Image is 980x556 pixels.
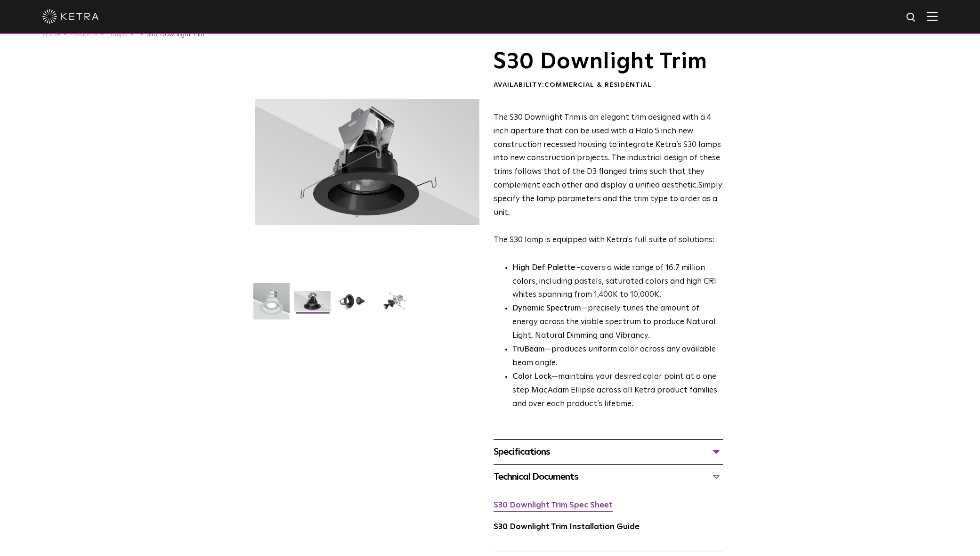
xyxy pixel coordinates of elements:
img: S30-DownlightTrim-2021-Web-Square [253,283,290,327]
a: Products [70,31,97,38]
img: S30 Halo Downlight_Exploded_Black [376,291,413,319]
strong: Dynamic Spectrum [512,304,581,312]
strong: Color Lock [512,373,551,381]
div: Specifications [494,444,723,459]
img: Hamburger%20Nav.svg [927,12,938,21]
div: Availability: [494,81,723,90]
a: Home [42,31,60,38]
img: ketra-logo-2019-white [42,9,99,24]
li: —produces uniform color across any available beam angle. [512,343,723,370]
div: Technical Documents [494,469,723,484]
li: —maintains your desired color point at a one step MacAdam Ellipse across all Ketra product famili... [512,370,723,411]
a: Lamps [107,31,128,38]
span: Simply specify the lamp parameters and the trim type to order as a unit.​ [494,181,722,217]
span: The S30 Downlight Trim is an elegant trim designed with a 4 inch aperture that can be used with a... [494,114,721,189]
p: covers a wide range of 16.7 million colors, including pastels, saturated colors and high CRI whit... [512,262,723,303]
strong: TruBeam [512,345,545,353]
img: S30 Halo Downlight_Table Top_Black [335,291,372,319]
li: —precisely tunes the amount of energy across the visible spectrum to produce Natural Light, Natur... [512,302,723,343]
p: The S30 lamp is equipped with Ketra's full suite of solutions: [494,111,723,247]
a: S30 Downlight Trim Installation Guide [494,523,640,531]
img: S30 Halo Downlight_Hero_Black_Gradient [294,291,331,319]
strong: High Def Palette - [512,264,581,272]
a: S30 Downlight Trim Spec Sheet [494,501,613,509]
a: S30 Downlight Trim [146,31,204,38]
img: search icon [906,12,917,24]
h1: S30 Downlight Trim [494,50,723,74]
span: Commercial & Residential [544,82,652,88]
